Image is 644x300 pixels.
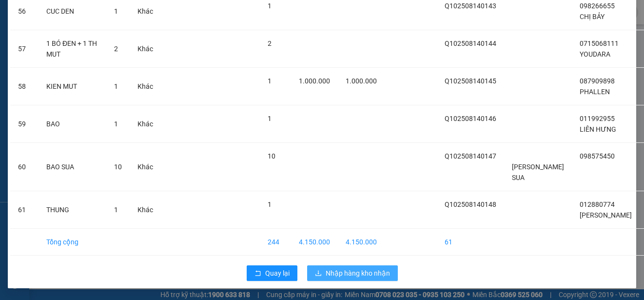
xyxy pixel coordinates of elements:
[580,125,616,133] span: LIÊN HƯNG
[247,265,297,281] button: rollbackQuay lại
[254,270,261,278] span: rollback
[338,229,385,256] td: 4.150.000
[580,152,615,160] span: 098575450
[268,77,272,85] span: 1
[346,77,377,85] span: 1.000.000
[130,143,161,191] td: Khác
[39,143,106,191] td: BAO SUA
[512,163,564,181] span: [PERSON_NAME] SUA
[260,229,291,256] td: 244
[580,13,605,20] span: CHỊ BẢY
[445,200,496,208] span: Q102508140148
[39,105,106,143] td: BAO
[114,82,118,90] span: 1
[307,265,398,281] button: downloadNhập hàng kho nhận
[445,115,496,122] span: Q102508140146
[445,2,496,10] span: Q102508140143
[114,206,118,214] span: 1
[268,40,272,47] span: 2
[580,50,610,58] span: YOUDARA
[10,105,39,143] td: 59
[580,211,632,219] span: [PERSON_NAME]
[130,30,161,68] td: Khác
[437,229,504,256] td: 61
[39,68,106,105] td: KIEN MUT
[580,200,615,208] span: 012880774
[268,200,272,208] span: 1
[445,152,496,160] span: Q102508140147
[10,143,39,191] td: 60
[10,68,39,105] td: 58
[39,229,106,256] td: Tổng cộng
[114,120,118,128] span: 1
[265,268,290,279] span: Quay lại
[114,45,118,53] span: 2
[114,7,118,15] span: 1
[114,163,122,171] span: 10
[130,105,161,143] td: Khác
[580,88,610,96] span: PHALLEN
[445,40,496,47] span: Q102508140144
[268,115,272,122] span: 1
[130,68,161,105] td: Khác
[10,191,39,229] td: 61
[130,191,161,229] td: Khác
[445,77,496,85] span: Q102508140145
[291,229,338,256] td: 4.150.000
[580,40,619,47] span: 0715068111
[10,30,39,68] td: 57
[326,268,390,279] span: Nhập hàng kho nhận
[268,152,275,160] span: 10
[580,115,615,122] span: 011992955
[268,2,272,10] span: 1
[39,30,106,68] td: 1 BÓ ĐEN + 1 TH MUT
[39,191,106,229] td: THUNG
[580,77,615,85] span: 087909898
[299,77,330,85] span: 1.000.000
[580,2,615,10] span: 098266655
[315,270,322,278] span: download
